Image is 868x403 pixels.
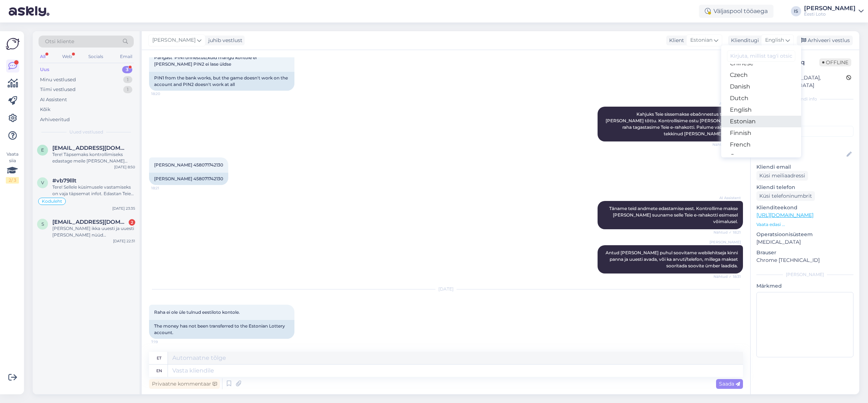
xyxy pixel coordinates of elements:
span: #vb79lllt [52,177,76,184]
span: s [41,221,44,227]
p: Chrome [TECHNICAL_ID] [756,256,853,264]
span: Koduleht [42,199,62,203]
div: [PERSON_NAME] [804,5,856,11]
span: Nähtud ✓ 18:20 [712,142,741,147]
div: 3 [122,66,132,73]
div: All [39,52,47,61]
p: Vaata edasi ... [756,221,853,228]
div: 2 / 3 [6,177,19,184]
div: Kõik [40,106,51,113]
div: Kliendi info [756,96,853,102]
a: Danish [721,81,801,92]
p: Kliendi nimi [756,140,853,147]
div: Tere! Täpsemaks kontrollimiseks edastage meile [PERSON_NAME] isikukood. [52,151,135,164]
div: AI Assistent [40,96,67,103]
div: 1 [123,86,132,93]
div: IS [791,6,801,16]
span: savelin@gmail.com [52,219,128,225]
span: Estonian [690,36,712,44]
span: Nähtud ✓ 18:31 [714,274,741,279]
div: [GEOGRAPHIC_DATA], [GEOGRAPHIC_DATA] [759,74,846,89]
div: Socials [87,52,105,61]
p: Märkmed [756,282,853,290]
div: en [156,365,162,377]
span: v [41,180,44,185]
div: Arhiveeritud [40,116,70,123]
a: English [721,104,801,116]
div: The money has not been transferred to the Estonian Lottery account. [149,320,294,339]
div: Tiimi vestlused [40,86,76,93]
span: [PERSON_NAME] 458071742130 [154,162,223,168]
input: Lisa tag [756,126,853,137]
span: Antud [PERSON_NAME] puhul soovitame webilehitseja kinni panna ja uuesti avada, või ka arvuti/tele... [606,250,739,268]
p: Kliendi telefon [756,184,853,191]
span: 18:21 [151,185,178,191]
a: French [721,139,801,151]
div: Privaatne kommentaar [149,379,220,389]
div: juhib vestlust [205,37,242,44]
div: Web [61,52,73,61]
span: Uued vestlused [69,129,103,135]
span: Nähtud ✓ 18:21 [714,230,741,235]
div: [DATE] 22:31 [113,238,135,244]
div: [DATE] [149,286,743,292]
span: [PERSON_NAME] [710,239,741,245]
span: e [41,147,44,153]
p: Kliendi email [756,163,853,171]
a: [PERSON_NAME]Eesti Loto [804,5,864,17]
div: Minu vestlused [40,76,76,83]
p: Brauser [756,249,853,256]
div: Vaata siia [6,151,19,184]
a: Dutch [721,92,801,104]
p: [MEDICAL_DATA] [756,238,853,246]
a: Estonian [721,116,801,127]
div: [DATE] 23:35 [112,206,135,211]
div: et [157,352,161,364]
div: [DATE] 8:50 [114,164,135,170]
a: [URL][DOMAIN_NAME] [756,212,813,218]
a: Finnish [721,127,801,139]
div: [PERSON_NAME] [756,271,853,278]
span: English [765,36,784,44]
span: [PERSON_NAME] [152,36,196,44]
div: Arhiveeri vestlus [797,36,853,45]
img: Askly Logo [6,37,20,51]
span: 7:19 [151,339,178,345]
div: Uus [40,66,49,73]
a: German [721,151,801,162]
div: Küsi meiliaadressi [756,171,808,181]
span: Offline [819,58,851,66]
div: Väljaspool tööaega [699,5,773,18]
span: Otsi kliente [45,38,74,45]
div: [PERSON_NAME] ikka uuesti ja uuesti [PERSON_NAME] nüüd [PERSON_NAME] aru, et vaatasin loosinumbre... [52,225,135,238]
div: PIN1 from the bank works, but the game doesn't work on the account and PIN2 doesn't work at all [149,72,294,91]
a: Czech [721,69,801,81]
span: Täname teid andmete edastamise eest. Kontrollime makse [PERSON_NAME] suuname selle Teie e-rahakot... [609,206,739,224]
input: Lisa nimi [757,151,845,159]
span: endlakore48@gmail.com [52,145,128,151]
span: AI Assistent [714,101,741,106]
p: Operatsioonisüsteem [756,231,853,238]
div: Klienditugi [728,37,759,44]
p: Klienditeekond [756,204,853,211]
span: Saada [719,381,740,387]
div: Email [118,52,134,61]
div: Küsi telefoninumbrit [756,191,815,201]
div: [PERSON_NAME] 458071742130 [149,173,228,185]
div: 2 [129,219,135,226]
p: Kliendi tag'id [756,107,853,114]
span: Kahjuks Teie sissemakse ebaõnnestus tehnilise [PERSON_NAME] tõttu. Kontrollisime ostu [PERSON_NAM... [606,111,739,136]
span: Raha ei ole üle tulnud eestiloto kontole. [154,309,240,315]
input: Kirjuta, millist tag'i otsid [727,50,795,62]
div: 1 [123,76,132,83]
div: Tere! Sellele küsimusele vastamiseks on vaja täpsemat infot. Edastan Teie küsimuse kolleegile, ke... [52,184,135,197]
span: 18:20 [151,91,178,96]
span: AI Assistent [714,195,741,201]
div: Eesti Loto [804,11,856,17]
div: Klient [666,37,684,44]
